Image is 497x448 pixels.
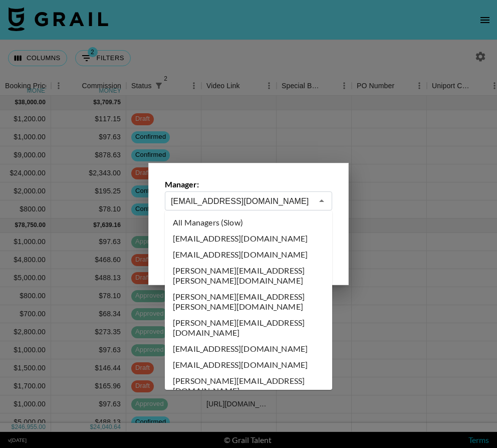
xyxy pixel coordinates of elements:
li: All Managers (Slow) [165,214,332,231]
li: [PERSON_NAME][EMAIL_ADDRESS][DOMAIN_NAME] [165,373,332,399]
label: Manager: [165,179,332,189]
li: [PERSON_NAME][EMAIL_ADDRESS][PERSON_NAME][DOMAIN_NAME] [165,263,332,289]
li: [EMAIL_ADDRESS][DOMAIN_NAME] [165,341,332,357]
li: [PERSON_NAME][EMAIL_ADDRESS][PERSON_NAME][DOMAIN_NAME] [165,289,332,315]
li: [PERSON_NAME][EMAIL_ADDRESS][DOMAIN_NAME] [165,315,332,341]
li: [EMAIL_ADDRESS][DOMAIN_NAME] [165,231,332,247]
button: Close [315,194,329,208]
li: [EMAIL_ADDRESS][DOMAIN_NAME] [165,247,332,263]
li: [EMAIL_ADDRESS][DOMAIN_NAME] [165,357,332,373]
